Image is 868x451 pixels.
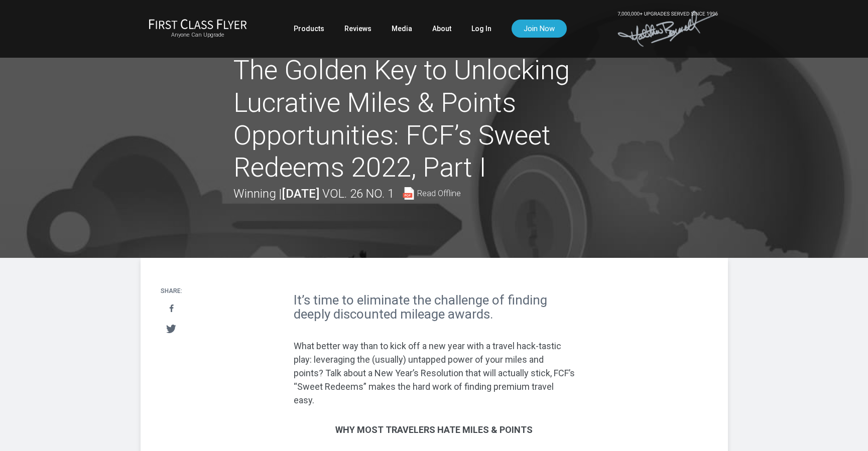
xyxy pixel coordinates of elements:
[392,20,412,38] a: Media
[402,187,415,200] img: pdf-file.svg
[512,20,567,38] a: Join Now
[402,187,461,200] a: Read Offline
[161,299,182,318] a: Share
[149,19,247,39] a: First Class FlyerAnyone Can Upgrade
[471,20,491,38] a: Log In
[294,293,575,322] h2: It’s time to eliminate the challenge of finding deeply discounted mileage awards.
[161,320,182,338] a: Tweet
[344,20,371,38] a: Reviews
[294,20,324,38] a: Products
[149,19,247,29] img: First Class Flyer
[233,184,461,203] div: Winning |
[282,187,319,201] strong: [DATE]
[149,32,247,39] small: Anyone Can Upgrade
[322,187,394,201] span: Vol. 26 No. 1
[294,339,575,407] p: What better way than to kick off a new year with a travel hack-tastic play: leveraging the (usual...
[294,425,575,435] h3: Why Most Travelers Hate Miles & Points
[417,189,461,198] span: Read Offline
[161,288,182,294] h4: Share:
[432,20,451,38] a: About
[233,54,635,184] h1: The Golden Key to Unlocking Lucrative Miles & Points Opportunities: FCF’s Sweet Redeems 2022, Part I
